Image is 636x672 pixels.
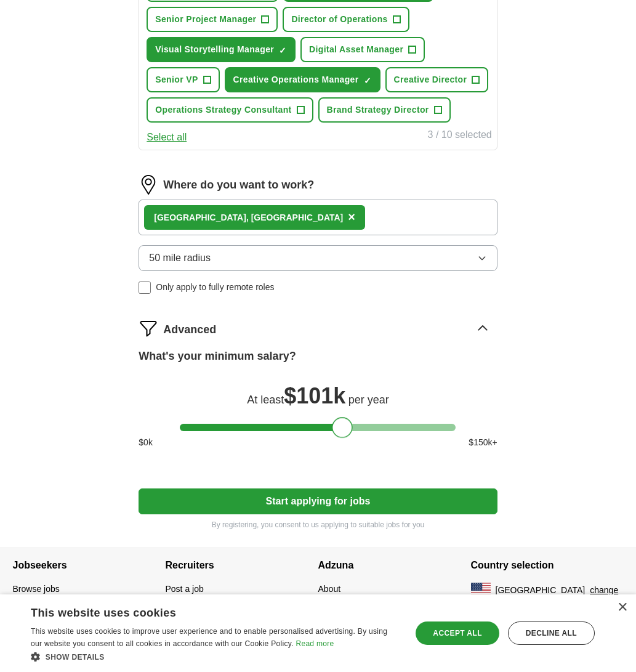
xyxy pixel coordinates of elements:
[139,519,497,530] p: By registering, you consent to us applying to suitable jobs for you
[300,37,425,62] button: Digital Asset Manager
[469,436,497,449] span: $ 150 k+
[139,488,497,514] button: Start applying for jobs
[155,43,274,56] span: Visual Storytelling Manager
[46,653,105,662] span: Show details
[147,97,313,123] button: Operations Strategy Consultant
[147,37,296,62] button: Visual Storytelling Manager✓
[385,67,489,92] button: Creative Director
[31,627,387,648] span: This website uses cookies to improve user experience and to enable personalised advertising. By u...
[428,128,492,145] div: 3 / 10 selected
[279,46,286,55] span: ✓
[139,245,497,271] button: 50 mile radius
[247,394,284,406] span: At least
[296,639,334,648] a: Read more, opens a new window
[471,583,491,597] img: US flag
[155,13,256,26] span: Senior Project Manager
[327,103,429,116] span: Brand Strategy Director
[291,13,387,26] span: Director of Operations
[147,67,219,92] button: Senior VP
[147,130,187,145] button: Select all
[284,383,345,408] span: $ 101k
[233,73,359,86] span: Creative Operations Manager
[163,177,314,193] label: Where do you want to work?
[149,251,211,265] span: 50 mile radius
[139,281,151,294] input: Only apply to fully remote roles
[225,67,380,92] button: Creative Operations Manager✓
[471,548,624,583] h4: Country selection
[416,621,499,645] div: Accept all
[155,73,198,86] span: Senior VP
[139,318,158,338] img: filter
[318,97,451,123] button: Brand Strategy Director
[31,602,369,620] div: This website uses cookies
[318,584,341,594] a: About
[163,322,216,338] span: Advanced
[590,584,618,597] button: change
[309,43,403,56] span: Digital Asset Manager
[156,281,274,294] span: Only apply to fully remote roles
[364,76,371,86] span: ✓
[139,175,158,195] img: location.png
[496,584,586,597] span: [GEOGRAPHIC_DATA]
[154,213,246,222] strong: [GEOGRAPHIC_DATA]
[13,584,60,594] a: Browse jobs
[147,7,278,32] button: Senior Project Manager
[154,211,343,224] div: , [GEOGRAPHIC_DATA]
[618,603,627,612] div: Close
[139,348,296,365] label: What's your minimum salary?
[283,7,409,32] button: Director of Operations
[31,650,400,663] div: Show details
[348,210,355,224] span: ×
[348,208,355,227] button: ×
[394,73,467,86] span: Creative Director
[166,584,204,594] a: Post a job
[139,436,153,449] span: $ 0 k
[155,103,291,116] span: Operations Strategy Consultant
[508,621,595,645] div: Decline all
[348,394,389,406] span: per year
